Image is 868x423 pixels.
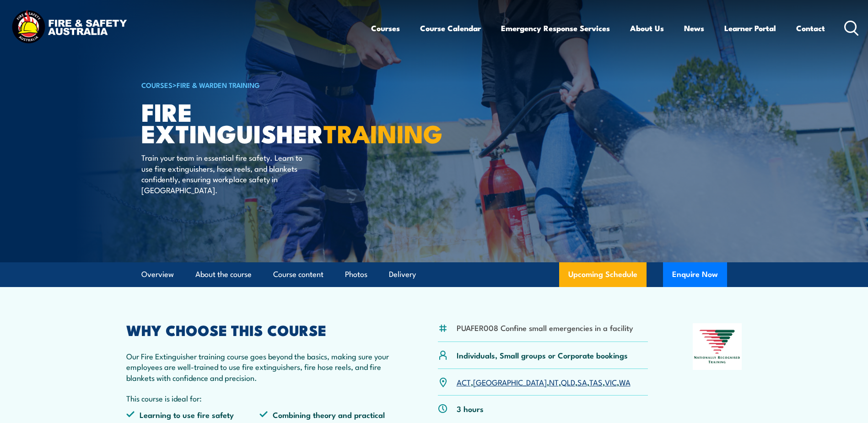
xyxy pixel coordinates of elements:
[141,79,367,90] h6: >
[420,16,481,40] a: Course Calendar
[796,16,825,40] a: Contact
[457,377,631,387] p: , , , , , , ,
[457,403,484,414] p: 3 hours
[457,350,628,360] p: Individuals, Small groups or Corporate bookings
[345,262,367,287] a: Photos
[457,322,633,333] li: PUAFER008 Confine small emergencies in a facility
[141,80,173,90] a: COURSES
[177,80,260,90] a: Fire & Warden Training
[389,262,416,287] a: Delivery
[559,262,647,287] a: Upcoming Schedule
[605,376,617,387] a: VIC
[273,262,323,287] a: Course content
[195,262,252,287] a: About the course
[630,16,664,40] a: About Us
[141,262,174,287] a: Overview
[141,101,367,143] h1: Fire Extinguisher
[693,323,742,370] img: Nationally Recognised Training logo.
[501,16,610,40] a: Emergency Response Services
[473,376,547,387] a: [GEOGRAPHIC_DATA]
[457,376,471,387] a: ACT
[126,323,394,336] h2: WHY CHOOSE THIS COURSE
[589,376,603,387] a: TAS
[663,262,727,287] button: Enquire Now
[577,376,587,387] a: SA
[371,16,400,40] a: Courses
[724,16,776,40] a: Learner Portal
[561,376,575,387] a: QLD
[126,351,394,383] p: Our Fire Extinguisher training course goes beyond the basics, making sure your employees are well...
[323,114,442,152] strong: TRAINING
[141,152,308,195] p: Train your team in essential fire safety. Learn to use fire extinguishers, hose reels, and blanke...
[684,16,704,40] a: News
[549,376,559,387] a: NT
[619,376,631,387] a: WA
[126,393,394,403] p: This course is ideal for:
